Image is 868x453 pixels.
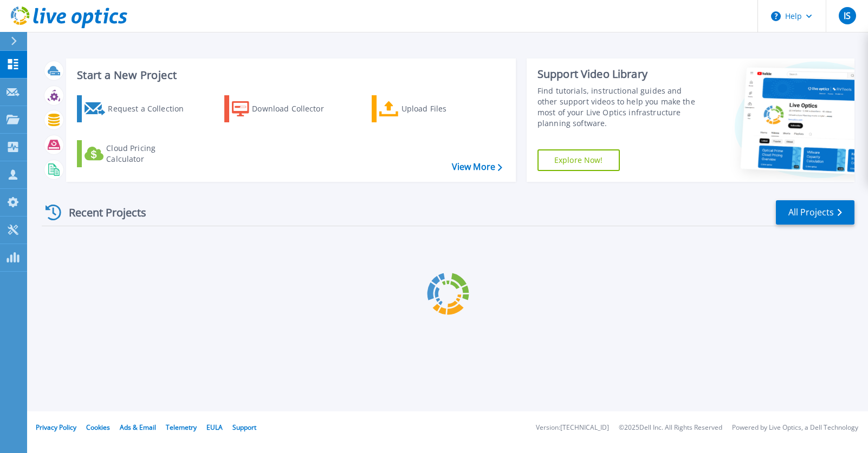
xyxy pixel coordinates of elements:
[252,98,339,120] div: Download Collector
[537,86,703,129] div: Find tutorials, instructional guides and other support videos to help you make the most of your L...
[732,424,858,431] li: Powered by Live Optics, a Dell Technology
[206,423,223,432] a: EULA
[776,200,854,225] a: All Projects
[536,424,609,431] li: Version: [TECHNICAL_ID]
[452,162,502,172] a: View More
[77,95,198,122] a: Request a Collection
[619,424,722,431] li: © 2025 Dell Inc. All Rights Reserved
[36,423,76,432] a: Privacy Policy
[108,98,195,120] div: Request a Collection
[537,67,703,81] div: Support Video Library
[77,140,198,167] a: Cloud Pricing Calculator
[372,95,493,122] a: Upload Files
[120,423,156,432] a: Ads & Email
[106,143,193,165] div: Cloud Pricing Calculator
[42,199,161,226] div: Recent Projects
[844,11,851,20] span: IS
[166,423,197,432] a: Telemetry
[77,69,502,81] h3: Start a New Project
[537,149,620,171] a: Explore Now!
[401,98,488,120] div: Upload Files
[224,95,345,122] a: Download Collector
[232,423,256,432] a: Support
[86,423,110,432] a: Cookies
